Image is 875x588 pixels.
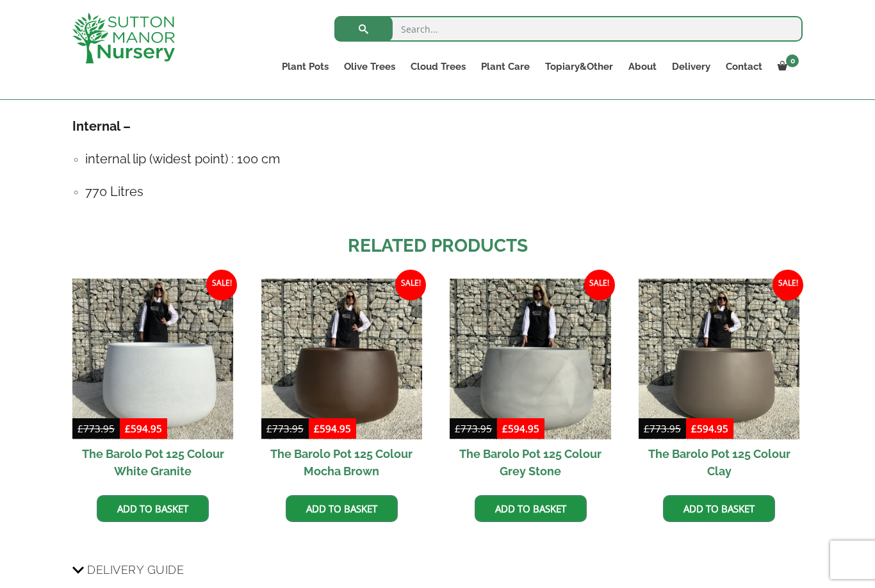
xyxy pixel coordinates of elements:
span: £ [266,422,272,435]
a: Delivery [664,58,718,76]
input: Search... [334,16,803,42]
span: £ [78,422,83,435]
bdi: 773.95 [455,422,492,435]
img: The Barolo Pot 125 Colour Grey Stone [450,279,610,439]
h2: Related products [72,233,803,259]
bdi: 594.95 [502,422,539,435]
a: Sale! The Barolo Pot 125 Colour White Granite [72,279,233,486]
span: £ [125,422,131,435]
a: Olive Trees [336,58,403,76]
bdi: 594.95 [125,422,162,435]
span: £ [644,422,650,435]
bdi: 773.95 [78,422,115,435]
span: Delivery Guide [87,558,184,582]
bdi: 594.95 [314,422,351,435]
a: 0 [770,58,803,76]
span: £ [314,422,320,435]
img: logo [72,13,175,63]
strong: Internal – [72,118,131,134]
span: Sale! [395,270,426,300]
span: Sale! [584,270,615,300]
a: Cloud Trees [403,58,473,76]
a: Sale! The Barolo Pot 125 Colour Mocha Brown [261,279,422,486]
bdi: 773.95 [644,422,681,435]
a: Add to basket: “The Barolo Pot 125 Colour White Granite” [97,495,209,522]
img: The Barolo Pot 125 Colour Clay [639,279,799,439]
a: Topiary&Other [537,58,621,76]
h4: internal lip (widest point) : 100 cm [85,149,803,169]
h2: The Barolo Pot 125 Colour Clay [639,439,799,486]
h2: The Barolo Pot 125 Colour White Granite [72,439,233,486]
h4: 770 Litres [85,182,803,202]
span: Sale! [206,270,237,300]
span: Sale! [773,270,803,300]
a: Add to basket: “The Barolo Pot 125 Colour Mocha Brown” [286,495,398,522]
bdi: 773.95 [266,422,304,435]
a: Sale! The Barolo Pot 125 Colour Clay [639,279,799,486]
span: 0 [786,54,799,67]
a: Add to basket: “The Barolo Pot 125 Colour Clay” [663,495,775,522]
span: £ [502,422,508,435]
a: About [621,58,664,76]
a: Sale! The Barolo Pot 125 Colour Grey Stone [450,279,610,486]
a: Add to basket: “The Barolo Pot 125 Colour Grey Stone” [475,495,587,522]
span: £ [691,422,697,435]
img: The Barolo Pot 125 Colour White Granite [72,279,233,439]
bdi: 594.95 [691,422,728,435]
a: Plant Care [473,58,537,76]
img: The Barolo Pot 125 Colour Mocha Brown [261,279,422,439]
h2: The Barolo Pot 125 Colour Grey Stone [450,439,610,486]
span: £ [455,422,461,435]
a: Plant Pots [274,58,336,76]
a: Contact [718,58,770,76]
h2: The Barolo Pot 125 Colour Mocha Brown [261,439,422,486]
